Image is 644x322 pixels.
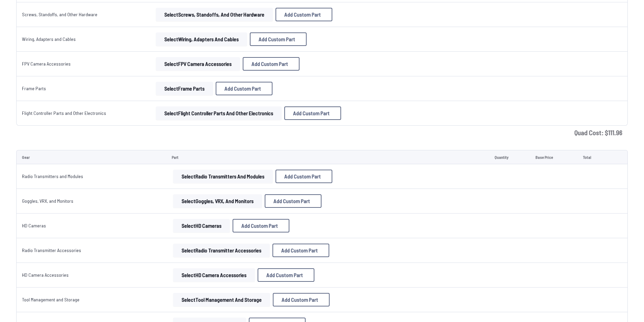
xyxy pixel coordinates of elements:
button: Add Custom Part [250,32,307,46]
a: SelectFPV Camera Accessories [154,57,241,71]
span: Add Custom Part [273,198,310,204]
button: SelectHD Cameras [173,219,230,232]
button: SelectHD Camera Accessories [173,268,255,282]
button: SelectTool Management and Storage [173,293,270,306]
a: SelectRadio Transmitters and Modules [172,170,274,183]
button: SelectRadio Transmitters and Modules [173,170,273,183]
td: Quantity [489,150,530,164]
a: Flight Controller Parts and Other Electronics [22,110,106,116]
button: Add Custom Part [258,268,314,282]
button: SelectWiring, Adapters and Cables [156,32,247,46]
a: SelectHD Camera Accessories [172,268,256,282]
a: SelectHD Cameras [172,219,231,232]
a: SelectWiring, Adapters and Cables [154,32,248,46]
a: SelectScrews, Standoffs, and Other Hardware [154,8,274,21]
a: SelectRadio Transmitter Accessories [172,244,271,257]
td: Base Price [530,150,577,164]
span: Add Custom Part [293,110,330,116]
td: Part [166,150,489,164]
a: SelectTool Management and Storage [172,293,271,306]
td: Quad Cost: $ 111.96 [16,126,628,139]
a: Goggles, VRX, and Monitors [22,198,73,204]
span: Add Custom Part [284,12,321,17]
a: Tool Management and Storage [22,297,79,302]
td: Total [577,150,610,164]
a: Frame Parts [22,85,46,91]
a: FPV Camera Accessories [22,61,71,67]
a: HD Cameras [22,223,46,228]
a: Screws, Standoffs, and Other Hardware [22,11,97,17]
button: SelectFrame Parts [156,82,213,95]
button: Add Custom Part [273,293,330,306]
span: Add Custom Part [259,36,295,42]
span: Add Custom Part [241,223,278,228]
a: Radio Transmitter Accessories [22,247,81,253]
span: Add Custom Part [224,86,261,91]
a: Radio Transmitters and Modules [22,173,83,179]
span: Add Custom Part [281,248,318,253]
span: Add Custom Part [282,297,318,302]
button: SelectFlight Controller Parts and Other Electronics [156,106,282,120]
button: SelectFPV Camera Accessories [156,57,240,71]
button: Add Custom Part [276,8,332,21]
a: SelectFlight Controller Parts and Other Electronics [154,106,283,120]
a: HD Camera Accessories [22,272,69,278]
button: Add Custom Part [276,170,332,183]
button: SelectScrews, Standoffs, and Other Hardware [156,8,273,21]
button: Add Custom Part [233,219,289,232]
span: Add Custom Part [284,174,321,179]
button: Add Custom Part [272,244,329,257]
button: Add Custom Part [216,82,272,95]
a: SelectFrame Parts [154,82,214,95]
button: Add Custom Part [284,106,341,120]
td: Gear [16,150,166,164]
button: Add Custom Part [243,57,300,71]
button: SelectRadio Transmitter Accessories [173,244,270,257]
span: Add Custom Part [252,61,288,67]
button: Add Custom Part [265,194,321,208]
a: Wiring, Adapters and Cables [22,36,76,42]
span: Add Custom Part [266,272,303,278]
button: SelectGoggles, VRX, and Monitors [173,194,262,208]
a: SelectGoggles, VRX, and Monitors [172,194,263,208]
